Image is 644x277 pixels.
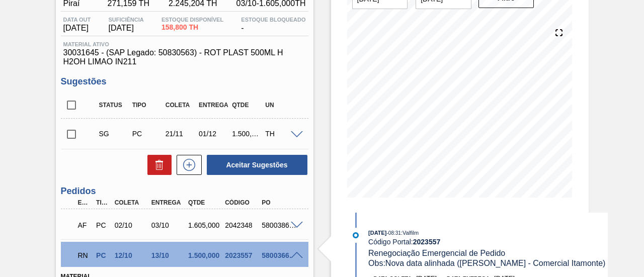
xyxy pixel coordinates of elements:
div: Status [97,102,132,109]
span: [DATE] [63,24,91,33]
div: Em Renegociação [75,244,93,266]
div: Código [222,199,262,206]
span: Suficiência [108,17,143,23]
div: Entrega [149,199,189,206]
span: Material ativo [63,41,306,47]
div: Etapa [75,199,93,206]
button: Aceitar Sugestões [207,155,307,175]
div: 2042348 [222,221,262,229]
div: Aguardando Faturamento [75,214,93,236]
div: Pedido de Compra [130,130,165,138]
div: - [238,17,308,33]
div: Excluir Sugestões [142,155,172,175]
span: - 08:31 [387,230,401,236]
div: Pedido de Compra [94,221,111,229]
div: Entrega [196,102,231,109]
div: Qtde [229,102,265,109]
div: 5800386525 [259,221,299,229]
div: Coleta [112,199,152,206]
div: 1.605,000 [186,221,225,229]
div: 01/12/2025 [196,130,231,138]
h3: Sugestões [61,76,308,87]
div: Código Portal: [368,238,607,246]
div: 13/10/2025 [149,251,189,259]
div: 03/10/2025 [149,221,189,229]
p: AF [78,221,91,229]
div: Tipo [94,199,111,206]
div: Aceitar Sugestões [202,154,308,176]
span: 30031645 - (SAP Legado: 50830563) - ROT PLAST 500ML H H2OH LIMAO IN211 [63,48,306,66]
div: Coleta [163,102,198,109]
span: Renegociação Emergencial de Pedido [368,249,505,257]
div: Qtde [186,199,225,206]
div: 21/11/2025 [163,130,198,138]
div: 5800366748 [259,251,299,259]
strong: 2023557 [413,238,441,246]
div: TH [263,130,298,138]
div: Nova sugestão [172,155,202,175]
span: [DATE] [368,230,386,236]
div: Pedido de Compra [94,251,111,259]
p: RN [78,251,91,259]
div: 1.500,000 [229,130,265,138]
div: 2023557 [222,251,262,259]
img: atual [353,232,359,238]
h3: Pedidos [61,186,308,197]
div: PO [259,199,299,206]
span: Data out [63,17,91,23]
div: 02/10/2025 [112,221,152,229]
span: : Valfilm [401,230,419,236]
div: 12/10/2025 [112,251,152,259]
div: 1.500,000 [186,251,225,259]
div: Sugestão Criada [97,130,132,138]
span: Estoque Disponível [162,17,223,23]
span: Estoque Bloqueado [241,17,305,23]
div: UN [263,102,298,109]
div: Tipo [130,102,165,109]
span: Obs: Nova data alinhada ([PERSON_NAME] - Comercial Itamonte) [368,259,605,267]
span: [DATE] [108,24,143,33]
span: 158,800 TH [162,24,223,31]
